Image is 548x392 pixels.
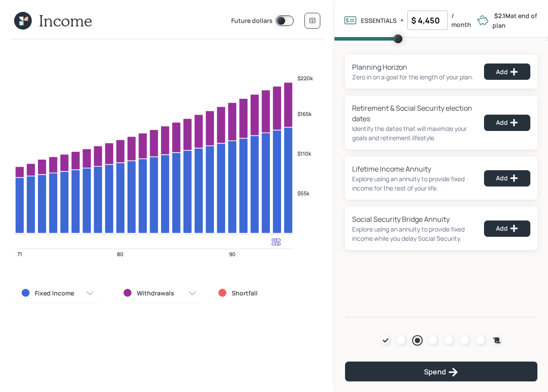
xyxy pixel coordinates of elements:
div: Explore using an annuity to provide fixed income for the rest of your life. [352,174,473,193]
tspan: $55k [297,190,310,197]
tspan: 80 [117,250,124,258]
div: Explore using an annuity to provide fixed income while you delay Social Security. [352,224,473,243]
div: Add [496,67,518,76]
div: Lifetime Income Annuity [352,164,473,174]
div: Zero in on a goal for the length of your plan. [352,72,473,82]
div: Planning Horizon [352,62,473,72]
label: Shortfall [232,289,258,298]
div: Social Security Bridge Annuity [352,214,473,224]
tspan: $110k [297,150,312,157]
div: Spend [424,367,458,377]
button: Add [484,115,530,131]
div: Add [496,174,518,183]
button: Add [484,170,530,187]
label: Fixed Income [35,289,74,298]
tspan: $220k [297,75,313,82]
div: Retirement & Social Security election dates [352,103,473,124]
div: Identify the dates that will maximize your goals and retirement lifestyle. [352,124,473,142]
label: / month [451,11,473,29]
label: + [400,16,404,25]
label: Future dollars [231,16,273,26]
div: Add [496,118,518,127]
tspan: 90 [229,250,236,258]
label: Withdrawals [137,289,174,298]
tspan: $165k [297,110,312,118]
tspan: 2 [297,235,301,245]
div: Add [496,224,518,233]
tspan: 2 [297,248,301,258]
button: Add [484,63,530,80]
span: Volume [334,37,548,41]
label: ESSENTIALS [361,16,397,25]
label: at end of plan [492,11,537,30]
button: Spend [345,362,537,381]
tspan: 71 [17,250,22,258]
h1: Income [39,11,92,30]
b: $2.1M [494,11,510,20]
button: Add [484,220,530,237]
